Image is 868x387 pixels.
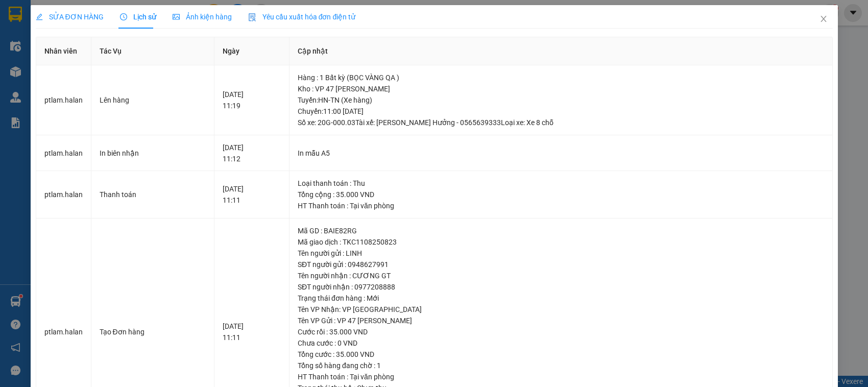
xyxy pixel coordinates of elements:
[298,225,824,236] div: Mã GD : BAIE82RG
[298,304,824,315] div: Tên VP Nhận: VP [GEOGRAPHIC_DATA]
[100,148,206,159] div: In biên nhận
[100,326,206,337] div: Tạo Đơn hàng
[120,13,156,21] span: Lịch sử
[298,371,824,382] div: HT Thanh toán : Tại văn phòng
[298,94,824,128] div: Tuyến : HN-TN (Xe hàng) Chuyến: 11:00 [DATE] Số xe: 20G-000.03 Tài xế: [PERSON_NAME] Hưởng - 0565...
[120,13,127,20] span: clock-circle
[36,65,91,135] td: ptlam.halan
[298,337,824,349] div: Chưa cước : 0 VND
[100,94,206,106] div: Lên hàng
[290,37,832,65] th: Cập nhật
[91,37,214,65] th: Tác Vụ
[173,13,180,20] span: picture
[36,13,104,21] span: SỬA ĐƠN HÀNG
[298,236,824,248] div: Mã giao dịch : TKC1108250823
[298,259,824,270] div: SĐT người gửi : 0948627991
[298,200,824,211] div: HT Thanh toán : Tại văn phòng
[298,315,824,326] div: Tên VP Gửi : VP 47 [PERSON_NAME]
[298,360,824,371] div: Tổng số hàng đang chờ : 1
[36,13,43,20] span: edit
[298,189,824,200] div: Tổng cộng : 35.000 VND
[819,15,828,23] span: close
[223,321,281,343] div: [DATE] 11:11
[36,171,91,219] td: ptlam.halan
[298,178,824,189] div: Loại thanh toán : Thu
[248,13,356,21] span: Yêu cầu xuất hóa đơn điện tử
[298,349,824,360] div: Tổng cước : 35.000 VND
[298,326,824,337] div: Cước rồi : 35.000 VND
[223,89,281,111] div: [DATE] 11:19
[36,37,91,65] th: Nhân viên
[223,142,281,164] div: [DATE] 11:12
[298,248,824,259] div: Tên người gửi : LINH
[100,189,206,200] div: Thanh toán
[298,293,824,304] div: Trạng thái đơn hàng : Mới
[298,281,824,293] div: SĐT người nhận : 0977208888
[298,72,824,83] div: Hàng : 1 Bất kỳ (BỌC VÀNG QA )
[36,135,91,172] td: ptlam.halan
[223,183,281,206] div: [DATE] 11:11
[173,13,232,21] span: Ảnh kiện hàng
[248,13,256,21] img: icon
[298,83,824,94] div: Kho : VP 47 [PERSON_NAME]
[298,270,824,281] div: Tên người nhận : CƯƠNG GT
[298,148,824,159] div: In mẫu A5
[214,37,290,65] th: Ngày
[809,5,838,34] button: Close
